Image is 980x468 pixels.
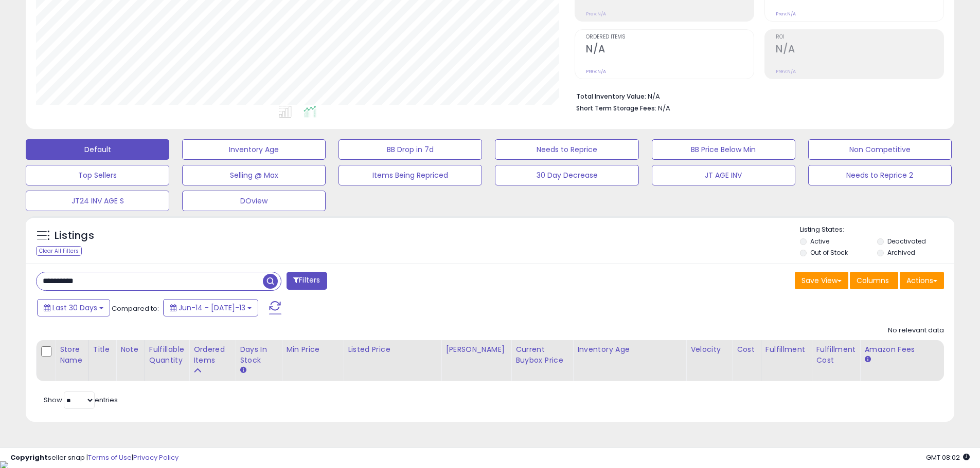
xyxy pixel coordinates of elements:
div: Ordered Items [193,344,231,366]
button: Needs to Reprice [495,139,638,160]
a: Terms of Use [88,453,132,462]
span: Ordered Items [586,34,754,40]
button: Save View [795,272,848,289]
button: Default [26,139,169,160]
div: Days In Stock [240,344,277,366]
button: Top Sellers [26,165,169,185]
button: Columns [850,272,898,289]
div: Min Price [286,344,339,355]
h2: N/A [586,43,754,57]
button: BB Price Below Min [652,139,795,160]
span: N/A [658,103,670,113]
span: Compared to: [112,304,159,313]
div: [PERSON_NAME] [446,344,507,355]
span: Last 30 Days [52,303,97,313]
button: Selling @ Max [182,165,326,185]
div: Clear All Filters [36,246,82,256]
h2: N/A [776,43,943,57]
span: ROI [776,34,943,40]
b: Total Inventory Value: [576,92,646,101]
div: seller snap | | [10,453,179,463]
div: Fulfillment Cost [816,344,856,366]
div: Current Buybox Price [515,344,568,366]
span: 2025-08-13 08:02 GMT [926,453,970,462]
div: No relevant data [888,326,944,335]
small: Prev: N/A [586,68,606,74]
div: Fulfillment [765,344,807,355]
div: Cost [737,344,757,355]
button: Non Competitive [808,139,952,160]
span: Show: entries [44,395,118,405]
label: Out of Stock [810,248,848,257]
small: Days In Stock. [240,366,246,375]
label: Active [810,237,829,246]
button: JT AGE INV [652,165,795,185]
button: Filters [287,272,327,290]
li: N/A [576,89,936,102]
button: 30 Day Decrease [495,165,638,185]
div: Title [93,344,112,355]
b: Short Term Storage Fees: [576,104,656,113]
div: Note [120,344,140,355]
button: Jun-14 - [DATE]-13 [163,299,258,316]
p: Listing States: [800,225,954,235]
label: Deactivated [887,237,926,246]
small: Prev: N/A [776,11,796,17]
div: Listed Price [348,344,437,355]
button: Inventory Age [182,139,326,160]
div: Amazon Fees [864,344,953,355]
div: Velocity [690,344,728,355]
a: Privacy Policy [133,453,179,462]
small: Prev: N/A [586,11,606,17]
div: Inventory Age [577,344,682,355]
button: Last 30 Days [37,299,110,316]
span: Columns [857,275,889,286]
small: Amazon Fees. [864,355,870,364]
button: Actions [900,272,944,289]
div: Fulfillable Quantity [149,344,185,366]
h5: Listings [55,229,94,243]
div: Store Name [60,344,84,366]
button: DOview [182,191,326,211]
button: JT24 INV AGE S [26,191,169,211]
label: Archived [887,248,915,257]
small: Prev: N/A [776,68,796,74]
span: Jun-14 - [DATE]-13 [179,303,245,313]
button: BB Drop in 7d [338,139,482,160]
button: Needs to Reprice 2 [808,165,952,185]
button: Items Being Repriced [338,165,482,185]
strong: Copyright [10,453,48,462]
